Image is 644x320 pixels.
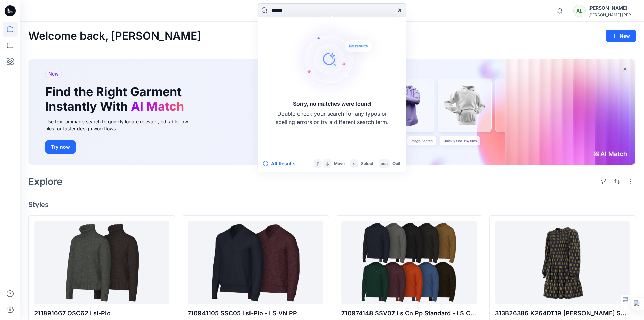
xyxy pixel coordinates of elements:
h5: Sorry, no matches were found [293,100,371,108]
p: 710974148 SSV07 Ls Cn Pp Standard - LS CN PP [341,308,477,318]
div: [PERSON_NAME] [PERSON_NAME] [588,12,636,17]
p: 211891667 OSC62 Lsl-Plo [34,308,169,318]
p: Move [334,160,345,167]
div: Use text or image search to quickly locate relevant, editable .bw files for faster design workflows. [45,118,197,132]
div: [PERSON_NAME] [588,4,636,12]
span: AI Match [131,99,184,114]
button: All Results [263,159,300,168]
p: 313B26386 K264DT19 [PERSON_NAME] SMCKD DRESS [495,308,630,318]
p: Select [361,160,373,167]
span: New [48,70,59,78]
p: 710941105 SSC05 Lsl-Plo - LS VN PP [188,308,323,318]
p: Double check your search for any typos or spelling errors or try a different search term. [275,110,389,126]
a: 710941105 SSC05 Lsl-Plo - LS VN PP [188,221,323,305]
button: Try now [45,140,76,154]
div: AL [573,5,586,17]
img: Sorry, no matches were found [290,18,385,100]
h1: Find the Right Garment Instantly With [45,85,187,114]
button: New [606,30,636,42]
h2: Welcome back, [PERSON_NAME] [28,30,201,42]
a: 710974148 SSV07 Ls Cn Pp Standard - LS CN PP [341,221,477,305]
p: esc [381,160,388,167]
a: 313B26386 K264DT19 MK RUFF SMCKD DRESS [495,221,630,305]
p: Quit [392,160,400,167]
a: 211891667 OSC62 Lsl-Plo [34,221,169,305]
h4: Styles [28,200,636,209]
h2: Explore [28,176,63,187]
